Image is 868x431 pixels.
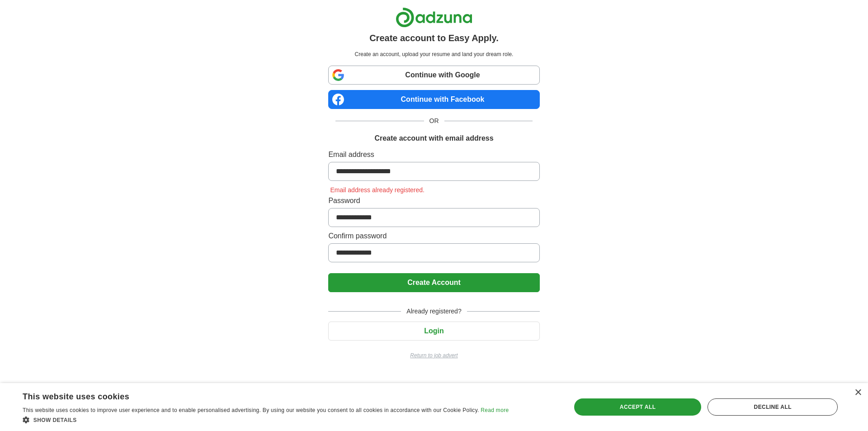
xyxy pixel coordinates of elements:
span: Email address already registered. [328,186,426,194]
h1: Create account to Easy Apply. [369,31,499,45]
a: Login [328,327,539,335]
div: This website uses cookies [23,388,486,402]
div: Accept all [574,398,702,416]
label: Password [328,195,539,206]
label: Confirm password [328,231,539,242]
span: OR [424,116,444,126]
span: Already registered? [401,307,467,316]
button: Create Account [328,273,539,292]
button: Login [328,322,539,341]
a: Continue with Google [328,66,539,85]
p: Create an account, upload your resume and land your dream role. [330,50,538,58]
a: Read more, opens a new window [481,407,509,413]
span: Show details [33,417,77,423]
div: Show details [23,415,509,424]
label: Email address [328,149,539,160]
span: This website uses cookies to improve user experience and to enable personalised advertising. By u... [23,407,479,413]
img: Adzuna logo [396,7,472,28]
a: Continue with Facebook [328,90,539,109]
div: Decline all [708,398,838,416]
h1: Create account with email address [374,133,493,144]
div: Close [854,389,861,396]
a: Return to job advert [328,351,539,360]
